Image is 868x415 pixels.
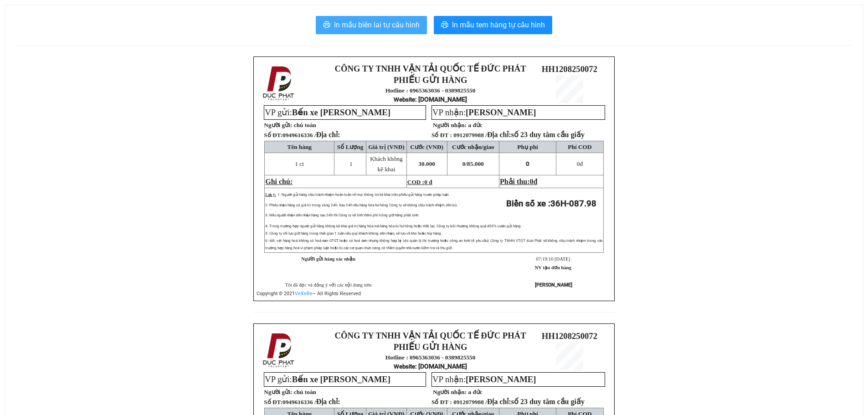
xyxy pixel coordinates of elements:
[407,179,432,185] span: COD :
[282,399,340,405] span: 0949616336 /
[265,203,457,207] span: 2: Phiếu nhận hàng có giá trị trong vòng 24h. Sau 24h nếu hàng hóa hư hỏng Công ty sẽ không chịu ...
[511,131,585,138] span: số 23 duy tâm cầu giấy
[453,399,585,405] span: 0912079988 /
[487,398,585,405] span: Địa chỉ:
[257,291,361,297] span: Copyright © 2021 – All Rights Reserved
[260,331,298,369] img: logo
[452,19,545,31] span: In mẫu tem hàng tự cấu hình
[264,132,340,138] strong: Số ĐT:
[526,160,529,167] span: 0
[466,374,536,384] span: [PERSON_NAME]
[542,64,597,74] span: HH1208250072
[294,122,316,128] span: chú toàn
[535,282,572,288] strong: [PERSON_NAME]
[301,256,355,261] strong: Người gửi hàng xác nhận
[335,331,526,340] strong: CÔNG TY TNHH VẬN TẢI QUỐC TẾ ĐỨC PHÁT
[265,374,390,384] span: VP gửi:
[292,108,390,117] span: Bến xe [PERSON_NAME]
[441,21,448,30] span: printer
[394,75,467,85] strong: PHIẾU GỬI HÀNG
[487,131,585,138] span: Địa chỉ:
[287,143,312,150] span: Tên hàng
[385,87,476,94] strong: Hotline : 0965363036 - 0389825550
[434,16,552,34] button: printerIn mẫu tem hàng tự cấu hình
[466,108,536,117] span: [PERSON_NAME]
[506,199,596,209] strong: Biển số xe :
[431,399,452,405] strong: Số ĐT :
[265,178,293,185] span: Ghi chú:
[394,342,467,352] strong: PHIẾU GỬI HÀNG
[550,199,596,209] span: 36H-087.98
[265,224,522,228] span: 4: Trong trường hợp người gửi hàng không kê khai giá trị hàng hóa mà hàng hóa bị hư hỏng hoặc thấ...
[467,160,484,167] span: 85.000
[452,143,494,150] span: Cước nhận/giao
[264,122,292,128] strong: Người gửi:
[432,374,536,384] span: VP nhận:
[323,21,330,30] span: printer
[349,160,353,167] span: 1
[316,398,340,405] span: Địa chỉ:
[433,122,467,128] strong: Người nhận:
[370,155,402,173] span: Khách không kê khai
[292,374,390,384] span: Bến xe [PERSON_NAME]
[577,160,583,167] span: đ
[468,389,482,395] span: a đức
[260,64,298,102] img: logo
[368,143,405,150] span: Giá trị (VNĐ)
[265,193,276,197] span: Lưu ý:
[282,132,340,138] span: 0949616336 /
[394,96,415,103] span: Website
[265,108,390,117] span: VP gửi:
[535,265,571,270] strong: NV tạo đơn hàng
[536,256,570,261] span: 07:19:10 [DATE]
[295,160,304,167] span: 1 ct
[534,178,538,185] span: đ
[433,389,467,395] strong: Người nhận:
[295,291,313,297] a: VeXeRe
[265,231,442,236] span: 5: Công ty chỉ lưu giữ hàng trong thời gian 1 tuần nếu quý khách không đến nhận, sẽ lưu về kho ho...
[334,19,420,31] span: In mẫu biên lai tự cấu hình
[264,389,292,395] strong: Người gửi:
[431,132,452,138] strong: Số ĐT :
[453,132,585,138] span: 0912079988 /
[468,122,482,128] span: a đức
[394,363,467,370] strong: : [DOMAIN_NAME]
[265,213,419,217] span: 3: Nếu người nhận đến nhận hàng sau 24h thì Công ty sẽ tính thêm phí trông giữ hàng phát sinh.
[500,178,537,185] span: Phải thu:
[316,16,427,34] button: printerIn mẫu biên lai tự cấu hình
[462,160,484,167] span: 0/
[264,399,340,405] strong: Số ĐT:
[337,143,364,150] span: Số Lượng
[335,64,526,73] strong: CÔNG TY TNHH VẬN TẢI QUỐC TẾ ĐỨC PHÁT
[265,239,603,250] span: 6: Đối với hàng hoá không có hoá đơn GTGT hoặc có hoá đơn nhưng không hợp lệ (do quản lý thị trườ...
[285,282,372,287] span: Tôi đã đọc và đồng ý với các nội dung trên
[511,398,585,405] span: số 23 duy tâm cầu giấy
[418,160,435,167] span: 30.000
[385,354,476,361] strong: Hotline : 0965363036 - 0389825550
[410,143,443,150] span: Cước (VNĐ)
[530,178,534,185] span: 0
[394,363,415,370] span: Website
[316,131,340,138] span: Địa chỉ:
[394,96,467,103] strong: : [DOMAIN_NAME]
[432,108,536,117] span: VP nhận:
[277,193,450,197] span: 1: Người gửi hàng chịu trách nhiệm hoàn toàn về mọi thông tin kê khai trên phiếu gửi hàng trước p...
[294,389,316,395] span: chú toàn
[568,143,591,150] span: Phí COD
[577,160,580,167] span: 0
[542,331,597,341] span: HH1208250072
[424,179,432,185] span: 0 đ
[517,143,538,150] span: Phụ phí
